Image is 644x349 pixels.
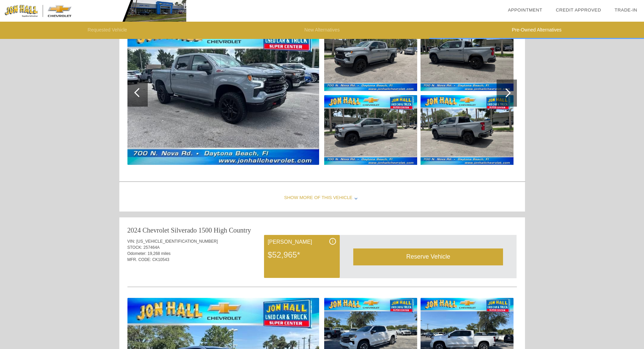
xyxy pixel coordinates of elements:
div: i [329,238,336,245]
div: 2024 Chevrolet Silverado 1500 [127,225,212,235]
span: 257464A [143,245,160,250]
div: [PERSON_NAME] [268,238,336,246]
span: VIN: [127,239,135,244]
a: Credit Approved [556,7,601,13]
span: Odometer: [127,251,147,256]
span: CK10543 [152,257,169,262]
li: New Alternatives [215,22,429,39]
img: 4.jpg [421,21,514,91]
div: Reserve Vehicle [353,248,503,265]
img: 5.jpg [421,95,514,165]
a: Trade-In [615,7,637,13]
img: 3.jpg [324,95,417,165]
img: 2.jpg [324,21,417,91]
li: Pre-Owned Alternatives [429,22,644,39]
span: MFR. CODE: [127,257,151,262]
div: Show More of this Vehicle [119,184,525,212]
span: STOCK: [127,245,142,250]
span: 19,268 miles [148,251,171,256]
a: Appointment [508,7,542,13]
span: [US_VEHICLE_IDENTIFICATION_NUMBER] [136,239,218,244]
img: 1.jpg [127,21,319,165]
div: Quoted on [DATE] 12:17:00 PM [127,267,517,278]
div: $52,965* [268,246,336,264]
div: High Country [214,225,251,235]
